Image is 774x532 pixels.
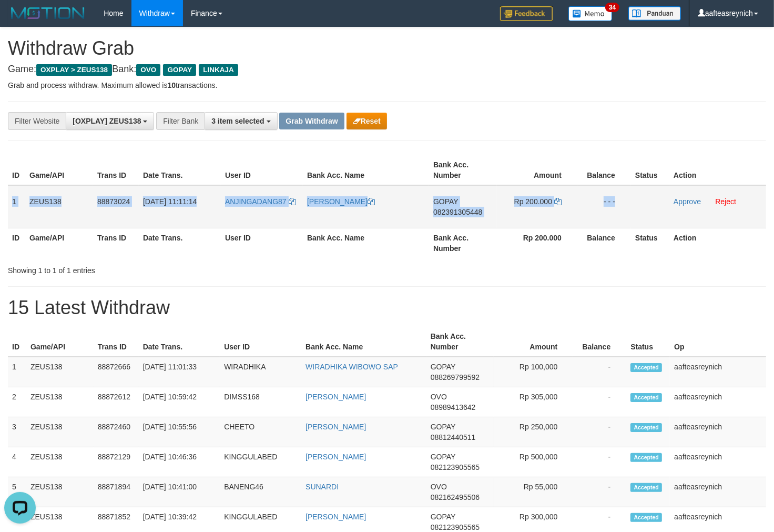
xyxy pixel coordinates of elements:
span: GOPAY [431,363,455,371]
span: ANJINGADANG87 [225,197,287,206]
td: aafteasreynich [670,477,766,507]
span: Copy 082162495506 to clipboard [431,493,480,501]
span: [OXPLAY] ZEUS138 [73,117,141,125]
td: 3 [8,417,26,447]
h1: Withdraw Grab [8,38,766,59]
th: ID [8,327,26,357]
strong: 10 [167,81,176,89]
a: Reject [715,197,736,206]
td: 5 [8,477,26,507]
th: ID [8,228,25,258]
a: SUNARDI [305,483,339,491]
span: [DATE] 11:11:14 [143,197,197,206]
span: Copy 08812440511 to clipboard [431,433,476,441]
span: 88873024 [97,197,130,206]
span: GOPAY [163,64,196,76]
td: ZEUS138 [26,417,94,447]
th: Status [631,228,669,258]
td: 1 [8,357,26,387]
td: [DATE] 10:41:00 [139,477,220,507]
td: 88872460 [94,417,139,447]
th: Amount [497,155,577,185]
td: Rp 250,000 [494,417,574,447]
button: [OXPLAY] ZEUS138 [66,112,154,130]
th: ID [8,155,25,185]
a: Copy 200000 to clipboard [554,197,562,206]
td: BANENG46 [220,477,301,507]
td: [DATE] 11:01:33 [139,357,220,387]
span: Accepted [630,453,662,462]
th: Bank Acc. Name [301,327,426,357]
span: GOPAY [431,423,455,431]
td: 88871894 [94,477,139,507]
th: Game/API [25,155,93,185]
span: Copy 082391305448 to clipboard [433,208,482,216]
span: Accepted [630,393,662,402]
td: ZEUS138 [26,357,94,387]
th: Bank Acc. Number [426,327,494,357]
td: 1 [8,185,25,228]
th: Trans ID [93,228,139,258]
th: Game/API [25,228,93,258]
span: Rp 200.000 [514,197,552,206]
th: Balance [577,155,631,185]
td: [DATE] 10:46:36 [139,447,220,477]
td: - - - [577,185,631,228]
th: Date Trans. [139,327,220,357]
h4: Game: Bank: [8,64,766,75]
th: Trans ID [93,155,139,185]
th: Date Trans. [139,155,221,185]
span: Accepted [630,513,662,522]
td: 4 [8,447,26,477]
td: Rp 100,000 [494,357,574,387]
a: [PERSON_NAME] [305,393,366,401]
span: OVO [136,64,160,76]
span: Accepted [630,423,662,432]
span: GOPAY [431,513,455,521]
th: Bank Acc. Name [303,228,429,258]
th: Status [631,155,669,185]
span: GOPAY [431,453,455,461]
th: Balance [573,327,626,357]
td: - [573,387,626,417]
th: User ID [221,228,303,258]
div: Filter Bank [156,112,205,130]
span: OXPLAY > ZEUS138 [36,64,112,76]
span: 3 item selected [211,117,264,125]
td: aafteasreynich [670,387,766,417]
th: Rp 200.000 [497,228,577,258]
a: [PERSON_NAME] [305,453,366,461]
td: aafteasreynich [670,447,766,477]
button: Grab Withdraw [279,113,344,129]
td: Rp 305,000 [494,387,574,417]
th: Balance [577,228,631,258]
th: Action [669,228,766,258]
td: ZEUS138 [26,477,94,507]
td: 88872129 [94,447,139,477]
td: aafteasreynich [670,417,766,447]
td: Rp 55,000 [494,477,574,507]
td: ZEUS138 [26,447,94,477]
p: Grab and process withdraw. Maximum allowed is transactions. [8,80,766,91]
th: Bank Acc. Number [429,155,497,185]
td: 88872666 [94,357,139,387]
th: Bank Acc. Number [429,228,497,258]
td: ZEUS138 [26,387,94,417]
th: Amount [494,327,574,357]
a: Approve [674,197,701,206]
span: OVO [431,393,447,401]
th: Bank Acc. Name [303,155,429,185]
td: CHEETO [220,417,301,447]
span: Accepted [630,483,662,492]
img: panduan.png [628,6,681,21]
td: KINGGULABED [220,447,301,477]
span: GOPAY [433,197,458,206]
span: Copy 08989413642 to clipboard [431,403,476,411]
td: ZEUS138 [25,185,93,228]
td: - [573,477,626,507]
img: Feedback.jpg [500,6,553,21]
td: - [573,447,626,477]
span: OVO [431,483,447,491]
th: Trans ID [94,327,139,357]
td: [DATE] 10:59:42 [139,387,220,417]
